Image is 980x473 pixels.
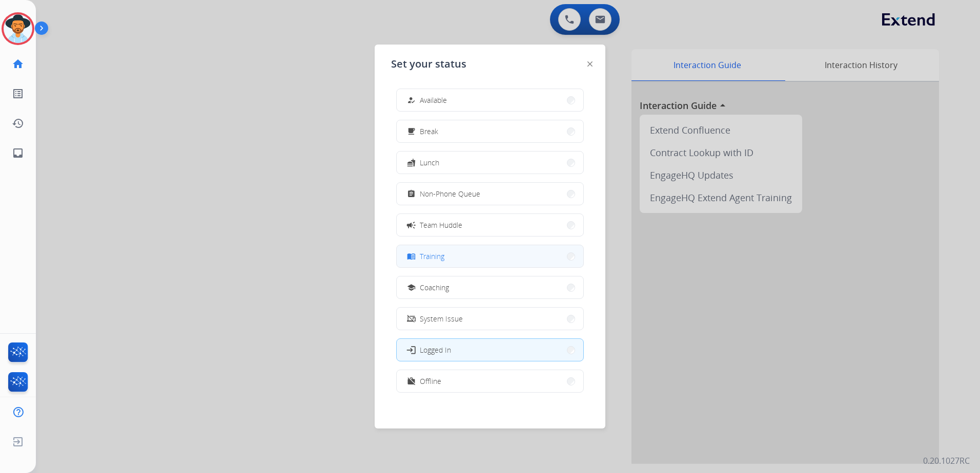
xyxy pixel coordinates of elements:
[397,245,583,267] button: Training
[397,152,583,174] button: Lunch
[407,158,416,167] mat-icon: fastfood
[587,61,593,67] img: close-button
[407,96,416,104] mat-icon: how_to_reg
[397,120,583,142] button: Break
[12,58,24,70] mat-icon: home
[397,89,583,111] button: Available
[420,251,444,262] span: Training
[407,377,416,385] mat-icon: work_off
[407,314,416,323] mat-icon: phonelink_off
[406,345,416,355] mat-icon: login
[407,127,416,136] mat-icon: free_breakfast
[12,147,24,159] mat-icon: inbox
[420,313,463,324] span: System Issue
[12,117,24,130] mat-icon: history
[397,308,583,330] button: System Issue
[406,220,416,230] mat-icon: campaign
[420,95,447,105] span: Available
[420,126,438,137] span: Break
[407,283,416,292] mat-icon: school
[397,183,583,205] button: Non-Phone Queue
[397,214,583,236] button: Team Huddle
[420,220,462,230] span: Team Huddle
[397,370,583,392] button: Offline
[397,276,583,298] button: Coaching
[420,157,439,168] span: Lunch
[420,282,449,293] span: Coaching
[420,345,451,355] span: Logged In
[407,189,416,198] mat-icon: assignment
[4,14,32,43] img: avatar
[407,252,416,261] mat-icon: menu_book
[397,339,583,361] button: Logged In
[391,57,466,71] span: Set your status
[420,188,480,199] span: Non-Phone Queue
[420,376,441,386] span: Offline
[12,88,24,100] mat-icon: list_alt
[923,455,970,467] p: 0.20.1027RC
